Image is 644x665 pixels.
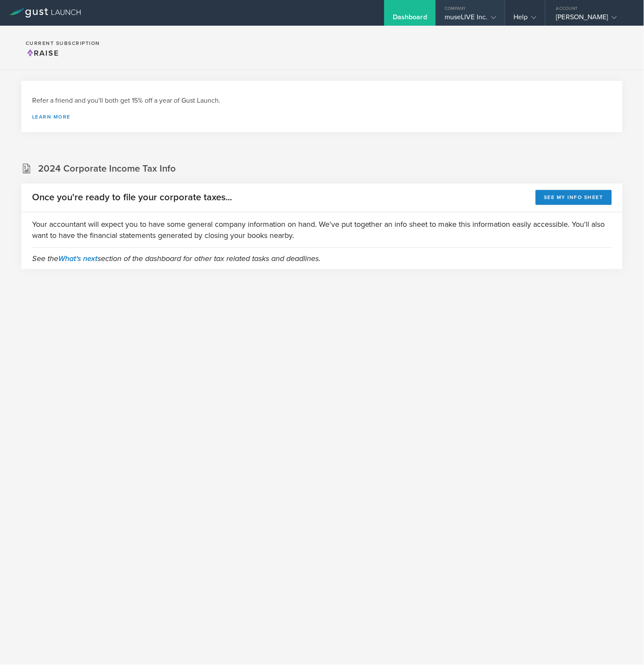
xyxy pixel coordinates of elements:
a: What's next [58,254,98,263]
button: See my info sheet [536,190,612,205]
span: Raise [26,48,59,58]
a: Learn more [32,114,612,119]
div: Dashboard [393,13,427,26]
em: See the section of the dashboard for other tax related tasks and deadlines. [32,254,321,263]
iframe: Chat Widget [601,624,644,665]
h2: Current Subscription [26,41,100,46]
h3: Refer a friend and you'll both get 15% off a year of Gust Launch. [32,96,612,106]
div: Help [514,13,537,26]
h2: 2024 Corporate Income Tax Info [38,163,176,175]
div: [PERSON_NAME] [556,13,629,26]
div: museLIVE Inc. [445,13,496,26]
h2: Once you're ready to file your corporate taxes... [32,191,232,204]
p: Your accountant will expect you to have some general company information on hand. We've put toget... [32,219,612,241]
